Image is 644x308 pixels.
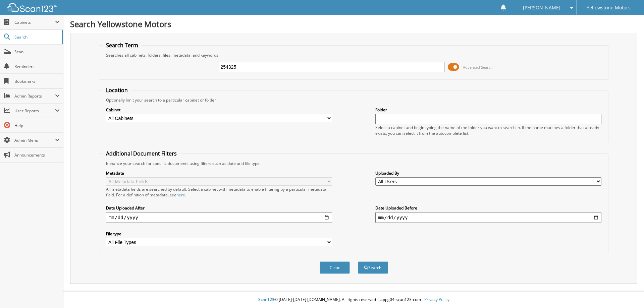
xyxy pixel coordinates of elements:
[7,3,57,12] img: scan123-logo-white.svg
[106,170,332,176] label: Metadata
[375,125,601,136] div: Select a cabinet and begin typing the name of the folder you want to search in. If the name match...
[103,42,142,49] legend: Search Term
[320,261,350,274] button: Clear
[14,64,60,69] span: Reminders
[14,93,55,99] span: Admin Reports
[424,297,449,302] a: Privacy Policy
[103,161,605,166] div: Enhance your search for specific documents using filters such as date and file type.
[106,231,332,237] label: File type
[375,212,601,223] input: end
[14,137,55,143] span: Admin Menu
[375,205,601,211] label: Date Uploaded Before
[103,52,605,58] div: Searches all cabinets, folders, files, metadata, and keywords
[358,261,388,274] button: Search
[106,212,332,223] input: start
[610,276,644,308] iframe: Chat Widget
[14,49,60,55] span: Scan
[176,192,185,198] a: here
[14,123,60,128] span: Help
[70,18,637,29] h1: Search Yellowstone Motors
[103,97,605,103] div: Optionally limit your search to a particular cabinet or folder
[106,107,332,113] label: Cabinet
[103,150,180,157] legend: Additional Document Filters
[106,205,332,211] label: Date Uploaded After
[375,107,601,113] label: Folder
[14,108,55,114] span: User Reports
[463,65,493,70] span: Advanced Search
[14,78,60,84] span: Bookmarks
[14,152,60,158] span: Announcements
[103,86,131,94] legend: Location
[587,6,631,10] span: Yellowstone Motors
[258,297,274,302] span: Scan123
[523,6,560,10] span: [PERSON_NAME]
[63,292,644,308] div: © [DATE]-[DATE] [DOMAIN_NAME]. All rights reserved | appg04-scan123-com |
[14,34,59,40] span: Search
[375,170,601,176] label: Uploaded By
[14,19,55,25] span: Cabinets
[106,186,332,198] div: All metadata fields are searched by default. Select a cabinet with metadata to enable filtering b...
